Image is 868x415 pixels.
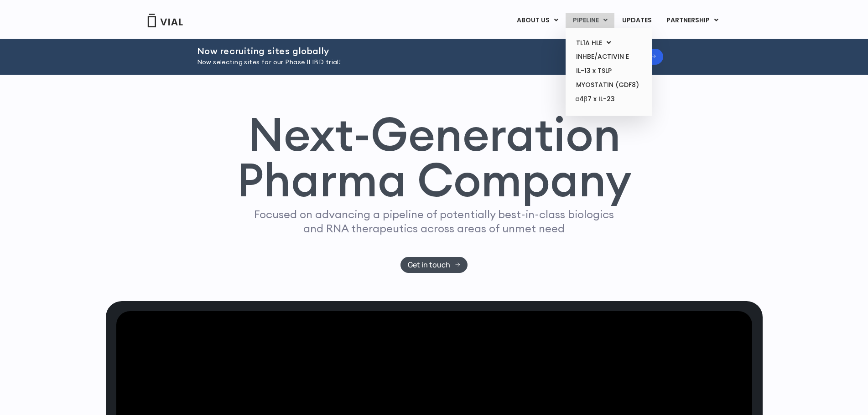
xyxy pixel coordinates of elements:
[509,13,565,28] a: ABOUT USMenu Toggle
[569,64,649,78] a: IL-13 x TSLP
[237,111,632,203] h1: Next-Generation Pharma Company
[408,261,450,268] span: Get in touch
[400,257,468,273] a: Get in touch
[659,13,726,28] a: PARTNERSHIPMenu Toggle
[250,207,618,236] p: Focused on advancing a pipeline of potentially best-in-class biologics and RNA therapeutics acros...
[569,78,649,92] a: MYOSTATIN (GDF8)
[569,92,649,107] a: α4β7 x IL-23
[615,13,659,28] a: UPDATES
[569,36,649,50] a: TL1A HLEMenu Toggle
[566,13,614,28] a: PIPELINEMenu Toggle
[197,57,574,67] p: Now selecting sites for our Phase II IBD trial!
[147,14,183,27] img: Vial Logo
[569,50,649,64] a: INHBE/ACTIVIN E
[197,46,574,56] h2: Now recruiting sites globally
